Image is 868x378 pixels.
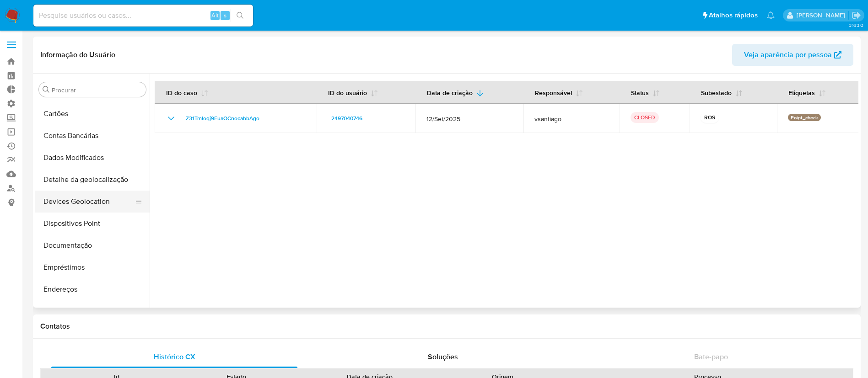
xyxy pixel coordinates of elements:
[428,351,458,362] span: Soluções
[154,351,195,362] span: Histórico CX
[694,351,728,362] span: Bate-papo
[744,44,832,66] span: Veja aparência por pessoa
[40,50,115,59] h1: Informação do Usuário
[709,11,758,20] span: Atalhos rápidos
[35,103,150,125] button: Cartões
[35,234,150,256] button: Documentação
[211,11,219,20] span: Alt
[35,300,150,322] button: Fecha Compliant
[224,11,226,20] span: s
[35,191,142,213] button: Devices Geolocation
[35,169,150,191] button: Detalhe da geolocalização
[767,11,775,19] a: Notificações
[35,147,150,169] button: Dados Modificados
[852,11,861,20] a: Sair
[231,9,249,22] button: search-icon
[35,213,150,234] button: Dispositivos Point
[43,86,50,93] button: Procurar
[52,86,142,94] input: Procurar
[35,278,150,300] button: Endereços
[732,44,853,66] button: Veja aparência por pessoa
[33,10,253,21] input: Pesquise usuários ou casos...
[797,11,848,20] p: adriano.brito@mercadolivre.com
[35,125,150,147] button: Contas Bancárias
[35,256,150,278] button: Empréstimos
[40,322,853,331] h1: Contatos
